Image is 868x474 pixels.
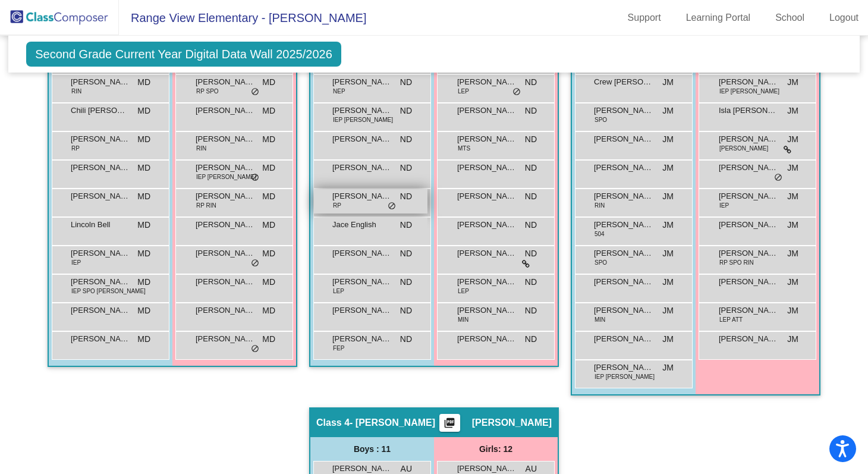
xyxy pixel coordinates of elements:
span: do_not_disturb_alt [774,173,782,183]
span: JM [662,76,674,89]
span: JM [787,105,798,117]
span: [PERSON_NAME] [719,76,778,88]
span: JM [787,190,798,203]
span: [PERSON_NAME] [PERSON_NAME] [594,219,653,231]
span: JM [662,276,674,288]
span: [PERSON_NAME] [457,247,517,259]
span: ND [400,76,412,89]
span: do_not_disturb_alt [251,344,259,354]
span: JM [787,76,798,89]
span: MD [262,190,275,203]
span: do_not_disturb_alt [251,87,259,97]
span: MD [137,219,150,231]
a: Logout [820,8,868,27]
span: ND [525,190,537,203]
span: JM [662,219,674,231]
a: Support [618,8,671,27]
span: [PERSON_NAME] [196,133,255,145]
span: [PERSON_NAME] [457,162,517,174]
span: FEP [333,344,344,353]
span: ND [525,333,537,346]
span: [PERSON_NAME] [719,276,778,288]
span: do_not_disturb_alt [512,87,521,97]
span: RP SPO RIN [719,258,754,267]
span: Second Grade Current Year Digital Data Wall 2025/2026 [26,42,341,67]
span: [PERSON_NAME] [457,133,517,145]
span: JM [662,333,674,346]
span: [PERSON_NAME] [71,247,130,259]
span: Range View Elementary - [PERSON_NAME] [119,8,366,27]
span: [PERSON_NAME] [594,333,653,345]
span: MD [262,305,275,317]
span: [PERSON_NAME] [719,162,778,174]
span: ND [400,190,412,203]
span: [PERSON_NAME] [719,190,778,202]
span: [PERSON_NAME] [PERSON_NAME] [594,305,653,316]
span: [PERSON_NAME] [457,105,517,117]
span: [PERSON_NAME] [71,305,130,316]
span: ND [400,162,412,174]
span: 504 [595,230,605,238]
span: JM [662,305,674,317]
span: Class 4 [316,417,350,429]
span: ND [400,219,412,231]
span: [PERSON_NAME] [332,76,392,88]
span: [PERSON_NAME] [594,362,653,373]
span: - [PERSON_NAME] [350,417,435,429]
span: RP [71,144,80,153]
span: Crew [PERSON_NAME] [594,76,653,88]
span: do_not_disturb_alt [251,259,259,268]
span: [PERSON_NAME] [71,190,130,202]
span: do_not_disturb_alt [251,173,259,183]
span: JM [787,276,798,288]
span: [PERSON_NAME] [71,276,130,288]
span: [PERSON_NAME] [332,162,392,174]
span: MD [262,333,275,346]
span: IEP [719,201,729,210]
span: MD [137,276,150,288]
span: MD [137,247,150,260]
span: MIN [595,315,605,324]
span: [PERSON_NAME] [71,333,130,345]
span: ND [400,305,412,317]
span: [PERSON_NAME] [196,105,255,117]
span: [PERSON_NAME] [196,76,255,88]
span: [PERSON_NAME] [332,133,392,145]
span: RIN [71,87,81,96]
span: JM [787,247,798,260]
span: [PERSON_NAME] [457,305,517,316]
span: IEP SPO [PERSON_NAME] [71,287,146,296]
span: IEP [PERSON_NAME] [333,115,393,124]
span: ND [400,276,412,288]
span: IEP [71,258,81,267]
span: MD [262,133,275,146]
span: [PERSON_NAME] [594,276,653,288]
span: LEP [458,87,469,96]
span: LEP [333,287,344,296]
span: IEP [PERSON_NAME] [196,172,256,181]
span: IEP [PERSON_NAME] [719,87,779,96]
span: MD [262,276,275,288]
span: [PERSON_NAME] [332,305,392,316]
span: JM [662,133,674,146]
span: MTS [458,144,470,153]
span: [PERSON_NAME] [332,190,392,202]
span: Jace English [332,219,392,231]
span: RIN [196,144,206,153]
span: [PERSON_NAME] [332,105,392,117]
button: Print Students Details [439,414,460,432]
span: ND [525,133,537,146]
span: MD [262,105,275,117]
span: MD [262,76,275,89]
span: RP SPO [196,87,219,96]
span: [PERSON_NAME] [196,333,255,345]
span: [PERSON_NAME] [719,305,778,316]
span: ND [525,105,537,117]
span: NEP [333,87,345,96]
span: [PERSON_NAME] [457,276,517,288]
span: [PERSON_NAME][MEDICAL_DATA] [457,219,517,231]
span: MIN [458,315,468,324]
span: JM [787,133,798,146]
span: [PERSON_NAME] [332,333,392,345]
span: ND [525,162,537,174]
